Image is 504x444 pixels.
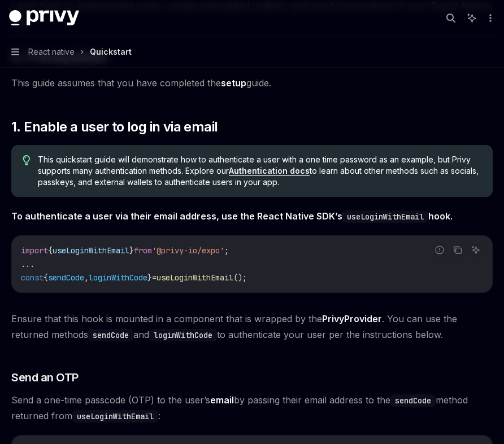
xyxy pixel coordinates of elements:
span: '@privy-io/expo' [152,245,224,256]
svg: Tip [23,155,31,165]
code: sendCode [88,329,133,341]
span: sendCode [48,272,84,283]
span: useLoginWithEmail [53,245,129,256]
span: } [147,272,152,283]
img: dark logo [9,10,79,26]
span: ; [224,245,229,256]
span: 1. Enable a user to log in via email [11,118,218,136]
span: const [21,272,44,283]
code: sendCode [390,394,436,407]
span: { [48,245,53,256]
span: from [134,245,152,256]
strong: email [210,394,234,406]
code: useLoginWithEmail [72,410,158,423]
span: Send a one-time passcode (OTP) to the user’s by passing their email address to the method returne... [11,392,493,424]
a: setup [221,77,246,89]
span: ... [21,259,34,269]
span: This guide assumes that you have completed the guide. [11,75,493,91]
button: More actions [484,10,495,26]
span: Send an OTP [11,370,79,385]
span: } [129,245,134,256]
a: PrivyProvider [322,313,382,325]
span: Ensure that this hook is mounted in a component that is wrapped by the . You can use the returned... [11,311,493,342]
span: useLoginWithEmail [157,272,233,283]
code: useLoginWithEmail [342,210,428,223]
a: Authentication docs [229,166,310,176]
span: This quickstart guide will demonstrate how to authenticate a user with a one time password as an ... [38,154,481,188]
span: import [21,245,48,256]
span: { [44,272,48,283]
span: loginWithCode [89,272,147,283]
strong: To authenticate a user via their email address, use the React Native SDK’s hook. [11,210,453,222]
button: Report incorrect code [432,243,447,257]
code: loginWithCode [149,329,217,341]
span: (); [233,272,247,283]
span: = [152,272,157,283]
button: Copy the contents from the code block [450,243,465,257]
span: React native [28,45,75,59]
span: , [84,272,89,283]
div: Quickstart [90,45,132,59]
button: Ask AI [468,243,483,257]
